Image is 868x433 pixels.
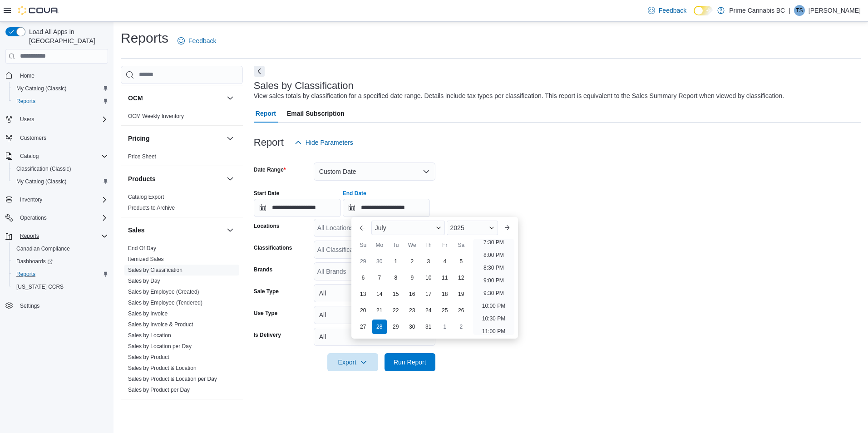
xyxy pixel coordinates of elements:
div: day-9 [405,271,419,285]
div: We [405,238,419,252]
button: Taxes [225,407,236,418]
div: day-13 [356,287,370,301]
li: 7:30 PM [480,237,508,248]
div: Th [421,238,436,252]
button: Taxes [128,408,223,417]
a: Itemized Sales [128,256,164,262]
div: day-6 [356,271,370,285]
nav: Complex example [5,65,108,336]
a: Sales by Employee (Tendered) [128,300,202,306]
div: day-23 [405,303,419,318]
span: Reports [13,96,108,107]
div: Pricing [121,151,243,166]
div: day-27 [356,320,370,334]
span: Washington CCRS [13,281,108,292]
button: Classification (Classic) [9,162,112,175]
span: Settings [16,300,108,311]
span: Sales by Product per Day [128,386,190,394]
span: End Of Day [128,245,156,252]
h1: Reports [121,29,168,47]
a: Feedback [644,1,690,20]
p: Prime Cannabis BC [729,5,785,16]
span: July [375,224,386,231]
div: day-8 [389,271,403,285]
span: Inventory [16,194,108,205]
h3: Taxes [128,408,146,417]
div: day-25 [438,303,452,318]
label: Locations [254,222,280,230]
span: Itemized Sales [128,256,164,263]
button: Reports [2,230,112,242]
span: Reports [16,271,35,278]
span: Reports [13,269,108,280]
span: Dashboards [13,256,108,267]
label: Use Type [254,310,277,317]
p: | [789,5,790,16]
a: [US_STATE] CCRS [13,281,67,292]
div: day-29 [389,320,403,334]
div: day-18 [438,287,452,301]
button: Hide Parameters [291,133,357,152]
a: Settings [16,300,43,311]
div: day-28 [372,320,387,334]
a: Reports [13,96,39,107]
button: Sales [128,226,223,235]
div: day-10 [421,271,436,285]
button: Operations [16,212,50,223]
span: Sales by Employee (Created) [128,288,199,295]
img: Cova [18,6,59,15]
div: day-16 [405,287,419,301]
button: Inventory [2,193,112,206]
div: Tu [389,238,403,252]
span: [US_STATE] CCRS [16,283,64,290]
button: Sales [225,225,236,236]
button: Custom Date [314,162,435,181]
span: Sales by Invoice & Product [128,321,193,328]
span: Feedback [188,36,216,45]
button: Catalog [2,150,112,162]
a: Sales by Classification [128,267,182,273]
div: Mo [372,238,387,252]
span: Classification (Classic) [13,163,108,174]
button: Catalog [16,151,42,162]
span: Sales by Day [128,277,160,285]
span: 2025 [450,224,464,231]
div: day-2 [454,320,469,334]
button: Pricing [225,133,236,144]
a: Products to Archive [128,205,175,211]
span: Operations [16,212,108,223]
button: Reports [16,231,43,241]
span: Products to Archive [128,204,175,212]
span: Hide Parameters [306,138,353,147]
button: Operations [2,212,112,224]
span: Sales by Product & Location per Day [128,375,217,383]
button: OCM [225,93,236,103]
div: day-30 [405,320,419,334]
span: Sales by Product & Location [128,364,197,372]
div: day-1 [389,254,403,269]
a: Sales by Product & Location per Day [128,376,217,382]
h3: Products [128,174,156,183]
div: day-5 [454,254,469,269]
span: Users [16,114,108,125]
span: Feedback [659,6,686,15]
div: Trena Smith [794,5,805,16]
div: Su [356,238,370,252]
li: 9:00 PM [480,275,508,286]
li: 11:00 PM [478,326,509,337]
div: July, 2025 [355,253,469,335]
span: Sales by Classification [128,266,182,274]
span: Canadian Compliance [13,243,108,254]
button: Pricing [128,134,223,143]
span: Dark Mode [694,15,694,16]
div: day-11 [438,271,452,285]
div: day-15 [389,287,403,301]
li: 8:30 PM [480,262,508,273]
a: Reports [13,269,39,280]
div: day-14 [372,287,387,301]
span: Catalog [20,153,39,160]
a: Sales by Employee (Created) [128,289,199,295]
div: day-19 [454,287,469,301]
button: Users [2,113,112,126]
li: 8:00 PM [480,250,508,261]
